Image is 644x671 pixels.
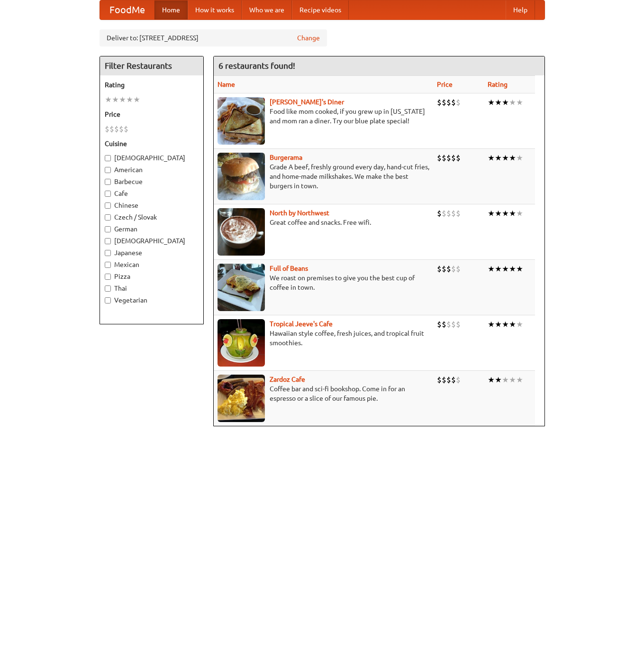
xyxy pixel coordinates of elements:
[495,153,502,163] li: ★
[105,274,111,280] input: Pizza
[509,153,516,163] li: ★
[105,179,111,185] input: Barbecue
[105,191,111,197] input: Cafe
[218,61,295,70] ng-pluralize: 6 restaurants found!
[456,97,461,108] li: $
[446,208,451,219] li: $
[502,97,509,108] li: ★
[218,208,265,256] img: north.jpg
[509,264,516,274] li: ★
[105,155,111,161] input: [DEMOGRAPHIC_DATA]
[133,94,140,105] li: ★
[105,110,199,119] h5: Price
[442,319,446,330] li: $
[509,319,516,330] li: ★
[112,94,119,105] li: ★
[105,167,111,173] input: American
[188,0,242,19] a: How it works
[442,153,446,163] li: $
[509,375,516,385] li: ★
[516,264,523,274] li: ★
[218,273,429,292] p: We roast on premises to give you the best cup of coffee in town.
[218,153,265,200] img: burgerama.jpg
[442,97,446,108] li: $
[451,97,456,108] li: $
[119,94,126,105] li: ★
[105,295,199,305] label: Vegetarian
[105,284,199,293] label: Thai
[516,375,523,385] li: ★
[446,319,451,330] li: $
[442,264,446,274] li: $
[109,124,114,134] li: $
[105,250,111,256] input: Japanese
[218,218,429,227] p: Great coffee and snacks. Free wifi.
[446,375,451,385] li: $
[105,248,199,257] label: Japanese
[502,208,509,219] li: ★
[437,264,442,274] li: $
[437,375,442,385] li: $
[105,214,111,221] input: Czech / Slovak
[456,319,461,330] li: $
[451,319,456,330] li: $
[456,264,461,274] li: $
[446,97,451,108] li: $
[495,97,502,108] li: ★
[218,384,429,403] p: Coffee bar and sci-fi bookshop. Come in for an espresso or a slice of our famous pie.
[105,272,199,281] label: Pizza
[105,236,199,246] label: [DEMOGRAPHIC_DATA]
[105,238,111,244] input: [DEMOGRAPHIC_DATA]
[154,0,188,19] a: Home
[437,208,442,219] li: $
[105,260,199,269] label: Mexican
[218,329,429,348] p: Hawaiian style coffee, fresh juices, and tropical fruit smoothies.
[270,376,305,383] a: Zardoz Cafe
[105,226,111,232] input: German
[105,224,199,234] label: German
[105,201,199,210] label: Chinese
[442,208,446,219] li: $
[437,81,453,88] a: Price
[456,208,461,219] li: $
[218,264,265,311] img: beans.jpg
[100,56,203,75] h4: Filter Restaurants
[105,94,112,105] li: ★
[105,153,199,163] label: [DEMOGRAPHIC_DATA]
[242,0,292,19] a: Who we are
[105,212,199,222] label: Czech / Slovak
[105,177,199,186] label: Barbecue
[437,319,442,330] li: $
[218,375,265,422] img: zardoz.jpg
[495,208,502,219] li: ★
[437,97,442,108] li: $
[456,375,461,385] li: $
[451,264,456,274] li: $
[516,208,523,219] li: ★
[488,319,495,330] li: ★
[105,124,109,134] li: $
[488,153,495,163] li: ★
[488,375,495,385] li: ★
[270,320,333,328] b: Tropical Jeeve's Cafe
[516,153,523,163] li: ★
[495,319,502,330] li: ★
[446,153,451,163] li: $
[502,319,509,330] li: ★
[488,81,508,88] a: Rating
[100,29,327,46] div: Deliver to: [STREET_ADDRESS]
[114,124,119,134] li: $
[516,97,523,108] li: ★
[218,107,429,126] p: Food like mom cooked, if you grew up in [US_STATE] and mom ran a diner. Try our blue plate special!
[105,189,199,198] label: Cafe
[126,94,133,105] li: ★
[502,153,509,163] li: ★
[105,297,111,303] input: Vegetarian
[105,139,199,148] h5: Cuisine
[270,154,302,161] b: Burgerama
[124,124,128,134] li: $
[119,124,124,134] li: $
[218,162,429,191] p: Grade A beef, freshly ground every day, hand-cut fries, and home-made milkshakes. We make the bes...
[502,264,509,274] li: ★
[218,81,235,88] a: Name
